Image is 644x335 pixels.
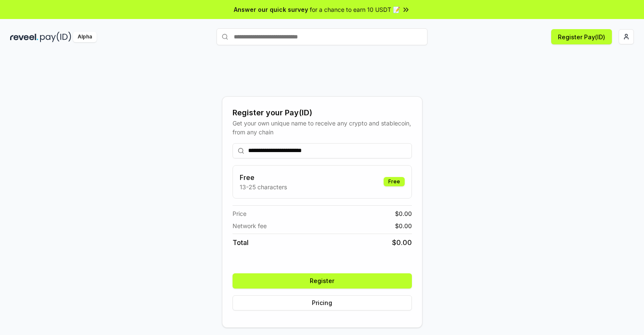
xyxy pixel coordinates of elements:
[233,221,267,230] span: Network fee
[233,119,412,136] div: Get your own unique name to receive any crypto and stablecoin, from any chain
[233,209,246,218] span: Price
[395,221,412,230] span: $ 0.00
[233,237,249,248] span: Total
[551,29,612,44] button: Register Pay(ID)
[240,182,287,191] p: 13-25 characters
[240,172,287,182] h3: Free
[73,32,97,42] div: Alpha
[234,5,308,14] span: Answer our quick survey
[40,32,71,42] img: pay_id
[310,5,400,14] span: for a chance to earn 10 USDT 📝
[10,32,38,42] img: reveel_dark
[384,177,405,186] div: Free
[233,273,412,289] button: Register
[233,295,412,310] button: Pricing
[395,209,412,218] span: $ 0.00
[392,237,412,248] span: $ 0.00
[233,107,412,119] div: Register your Pay(ID)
